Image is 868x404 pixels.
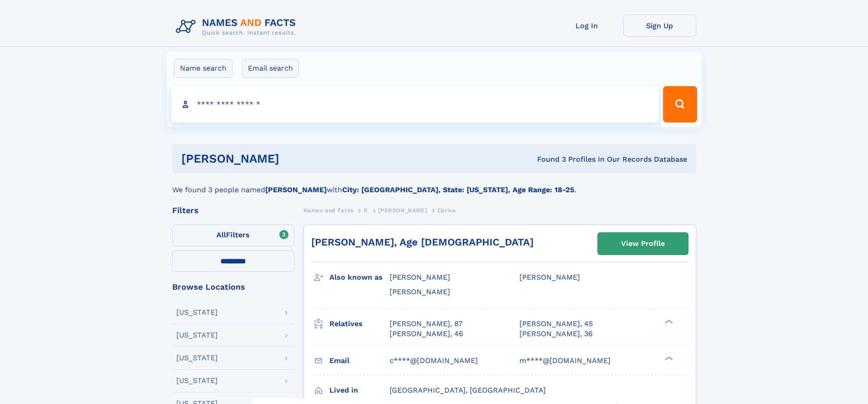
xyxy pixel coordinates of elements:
[342,185,574,194] b: City: [GEOGRAPHIC_DATA], State: [US_STATE], Age Range: 18-25
[598,233,688,255] a: View Profile
[390,273,450,281] span: [PERSON_NAME]
[172,15,303,39] img: Logo Names and Facts
[550,15,623,37] a: Log In
[216,230,226,239] span: All
[390,319,462,329] a: [PERSON_NAME], 87
[172,225,294,246] label: Filters
[176,377,218,384] div: [US_STATE]
[390,329,463,339] a: [PERSON_NAME], 46
[437,207,456,214] span: Carina
[623,15,696,37] a: Sign Up
[172,206,294,215] div: Filters
[174,59,232,78] label: Name search
[176,354,218,362] div: [US_STATE]
[390,287,450,296] span: [PERSON_NAME]
[519,329,593,339] a: [PERSON_NAME], 36
[329,353,390,368] h3: Email
[364,205,368,216] a: D
[176,332,218,339] div: [US_STATE]
[181,153,408,164] h1: [PERSON_NAME]
[408,154,687,164] div: Found 3 Profiles In Our Records Database
[378,205,427,216] a: [PERSON_NAME]
[265,185,327,194] b: [PERSON_NAME]
[663,355,673,361] div: ❯
[329,270,390,285] h3: Also known as
[172,174,696,195] div: We found 3 people named with .
[663,318,673,324] div: ❯
[390,386,546,394] span: [GEOGRAPHIC_DATA], [GEOGRAPHIC_DATA]
[329,316,390,332] h3: Relatives
[311,236,534,248] a: [PERSON_NAME], Age [DEMOGRAPHIC_DATA]
[663,86,697,123] button: Search Button
[519,273,580,281] span: [PERSON_NAME]
[172,283,294,291] div: Browse Locations
[303,205,354,216] a: Names and Facts
[242,59,299,78] label: Email search
[364,207,368,214] span: D
[378,207,427,214] span: [PERSON_NAME]
[171,86,659,123] input: search input
[176,309,218,316] div: [US_STATE]
[621,233,665,254] div: View Profile
[519,319,593,329] a: [PERSON_NAME], 45
[329,383,390,398] h3: Lived in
